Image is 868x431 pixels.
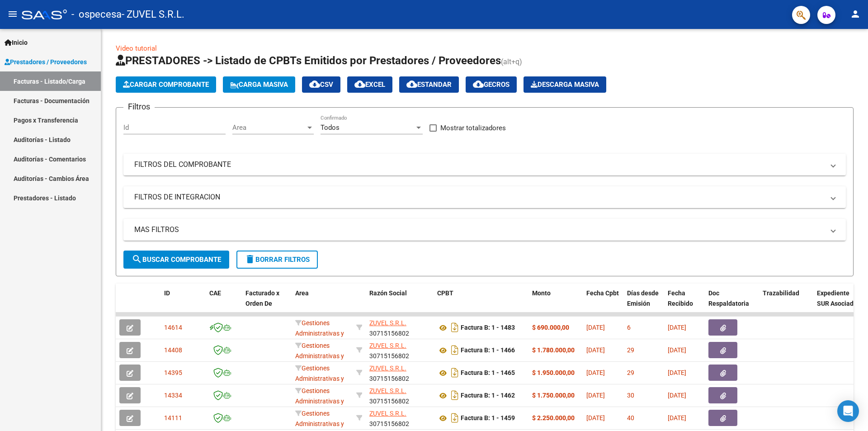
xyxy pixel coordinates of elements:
[708,289,749,307] span: Doc Respaldatoria
[627,324,631,331] span: 6
[586,324,605,331] span: [DATE]
[668,324,686,331] span: [DATE]
[209,289,221,297] span: CAE
[449,388,461,403] i: Descargar documento
[5,38,28,47] span: Inicio
[440,123,506,133] span: Mostrar totalizadores
[245,289,279,307] span: Facturado x Orden De
[5,57,87,67] span: Prestadores / Proveedores
[295,387,344,415] span: Gestiones Administrativas y Otros
[354,81,385,89] span: EXCEL
[627,392,634,399] span: 30
[627,289,659,307] span: Días desde Emisión
[354,79,365,90] mat-icon: cloud_download
[532,369,575,376] strong: $ 1.950.000,00
[501,57,522,66] span: (alt+q)
[586,346,605,354] span: [DATE]
[406,81,452,89] span: Estandar
[532,324,569,331] strong: $ 690.000,00
[164,346,182,354] span: 14408
[434,284,528,323] datatable-header-cell: CPBT
[369,342,406,349] span: ZUVEL S.R.L.
[295,289,309,297] span: Area
[461,392,515,399] strong: Factura B: 1 - 1462
[531,81,599,89] span: Descarga Masiva
[449,365,461,380] i: Descargar documento
[473,79,484,90] mat-icon: cloud_download
[532,346,575,354] strong: $ 1.780.000,00
[132,254,142,265] mat-icon: search
[160,284,206,323] datatable-header-cell: ID
[134,192,824,202] mat-panel-title: FILTROS DE INTEGRACION
[461,415,515,422] strong: Factura B: 1 - 1459
[123,154,846,175] mat-expansion-panel-header: FILTROS DEL COMPROBANTE
[123,81,209,89] span: Cargar Comprobante
[164,369,182,376] span: 14395
[309,79,320,90] mat-icon: cloud_download
[369,408,430,427] div: 30715156802
[817,289,857,307] span: Expediente SUR Asociado
[223,76,295,93] button: Carga Masiva
[668,414,686,422] span: [DATE]
[763,289,799,297] span: Trazabilidad
[461,347,515,354] strong: Factura B: 1 - 1466
[321,123,340,132] span: Todos
[164,414,182,422] span: 14111
[524,76,606,93] app-download-masive: Descarga masiva de comprobantes (adjuntos)
[449,320,461,335] i: Descargar documento
[586,369,605,376] span: [DATE]
[309,81,333,89] span: CSV
[302,76,340,93] button: CSV
[759,284,813,323] datatable-header-cell: Trazabilidad
[164,289,170,297] span: ID
[123,186,846,208] mat-expansion-panel-header: FILTROS DE INTEGRACION
[369,318,430,337] div: 30715156802
[242,284,292,323] datatable-header-cell: Facturado x Orden De
[466,76,517,93] button: Gecros
[236,251,318,269] button: Borrar Filtros
[295,342,344,370] span: Gestiones Administrativas y Otros
[369,410,406,417] span: ZUVEL S.R.L.
[586,414,605,422] span: [DATE]
[245,256,310,264] span: Borrar Filtros
[123,100,155,113] h3: Filtros
[369,363,430,382] div: 30715156802
[399,76,459,93] button: Estandar
[473,81,509,89] span: Gecros
[449,343,461,357] i: Descargar documento
[850,9,861,19] mat-icon: person
[586,392,605,399] span: [DATE]
[406,79,417,90] mat-icon: cloud_download
[347,76,392,93] button: EXCEL
[532,414,575,422] strong: $ 2.250.000,00
[369,319,406,327] span: ZUVEL S.R.L.
[369,365,406,372] span: ZUVEL S.R.L.
[132,256,221,264] span: Buscar Comprobante
[532,392,575,399] strong: $ 1.750.000,00
[705,284,759,323] datatable-header-cell: Doc Respaldatoria
[116,76,216,93] button: Cargar Comprobante
[664,284,705,323] datatable-header-cell: Fecha Recibido
[123,219,846,241] mat-expansion-panel-header: MAS FILTROS
[668,346,686,354] span: [DATE]
[232,123,306,132] span: Area
[116,44,157,52] a: Video tutorial
[627,346,634,354] span: 29
[116,54,501,67] span: PRESTADORES -> Listado de CPBTs Emitidos por Prestadores / Proveedores
[524,76,606,93] button: Descarga Masiva
[369,387,406,394] span: ZUVEL S.R.L.
[206,284,242,323] datatable-header-cell: CAE
[134,160,824,170] mat-panel-title: FILTROS DEL COMPROBANTE
[627,414,634,422] span: 40
[369,386,430,405] div: 30715156802
[627,369,634,376] span: 29
[528,284,583,323] datatable-header-cell: Monto
[295,365,344,393] span: Gestiones Administrativas y Otros
[164,324,182,331] span: 14614
[668,392,686,399] span: [DATE]
[134,225,824,235] mat-panel-title: MAS FILTROS
[461,369,515,377] strong: Factura B: 1 - 1465
[837,400,859,422] div: Open Intercom Messenger
[668,289,693,307] span: Fecha Recibido
[813,284,863,323] datatable-header-cell: Expediente SUR Asociado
